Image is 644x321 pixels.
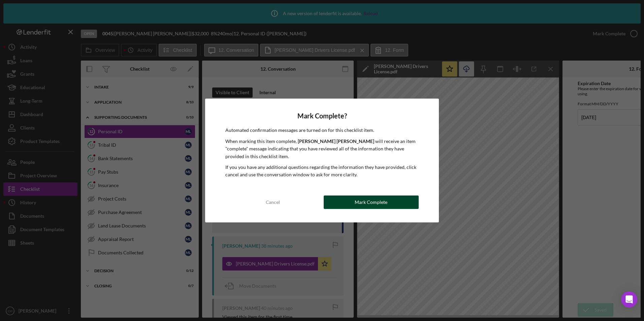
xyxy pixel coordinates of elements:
[225,112,419,120] h4: Mark Complete?
[225,195,320,209] button: Cancel
[225,127,419,134] p: Automated confirmation messages are turned on for this checklist item.
[225,138,419,160] p: When marking this item complete, will receive an item "complete" message indicating that you have...
[266,195,280,209] div: Cancel
[355,195,387,209] div: Mark Complete
[621,291,637,308] div: Open Intercom Messenger
[225,164,419,179] p: If you you have any additional questions regarding the information they have provided, click canc...
[324,195,419,209] button: Mark Complete
[298,138,374,144] b: [PERSON_NAME] [PERSON_NAME]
